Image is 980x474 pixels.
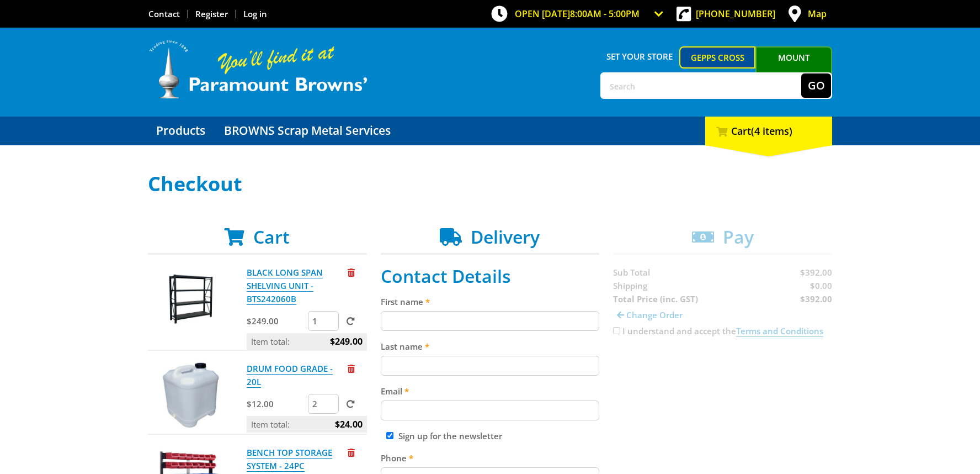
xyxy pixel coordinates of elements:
[148,117,214,145] a: Go to the Products page
[570,8,640,20] span: 8:00am - 5:00pm
[247,363,333,388] a: DRUM FOOD GRADE - 20L
[158,362,225,428] img: DRUM FOOD GRADE - 20L
[381,356,600,376] input: Please enter your last name.
[247,333,367,350] p: Item total:
[755,46,832,88] a: Mount [PERSON_NAME]
[398,430,502,441] label: Sign up for the newsletter
[381,340,600,353] label: Last name
[600,46,679,66] span: Set your store
[253,225,290,249] span: Cart
[751,124,792,138] span: (4 items)
[247,397,306,410] p: $12.00
[247,447,332,472] a: BENCH TOP STORAGE SYSTEM - 24PC
[216,117,399,145] a: Go to the BROWNS Scrap Metal Services page
[247,314,306,328] p: $249.00
[381,451,600,465] label: Phone
[158,266,225,332] img: BLACK LONG SPAN SHELVING UNIT - BTS242060B
[247,267,323,305] a: BLACK LONG SPAN SHELVING UNIT - BTS242060B
[148,173,832,195] h1: Checkout
[243,8,267,19] a: Log in
[148,8,180,19] a: Go to the Contact page
[381,385,600,398] label: Email
[381,311,600,331] input: Please enter your first name.
[679,46,756,69] a: Gepps Cross
[195,8,228,19] a: Go to the registration page
[348,267,355,278] a: Remove from cart
[801,73,831,98] button: Go
[515,8,640,20] span: OPEN [DATE]
[348,363,355,374] a: Remove from cart
[381,295,600,308] label: First name
[348,447,355,458] a: Remove from cart
[148,39,369,100] img: Paramount Browns'
[330,333,363,350] span: $249.00
[335,416,363,433] span: $24.00
[601,73,801,98] input: Search
[705,117,832,145] div: Cart
[471,225,540,249] span: Delivery
[381,401,600,420] input: Please enter your email address.
[247,416,367,433] p: Item total:
[381,266,600,287] h2: Contact Details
